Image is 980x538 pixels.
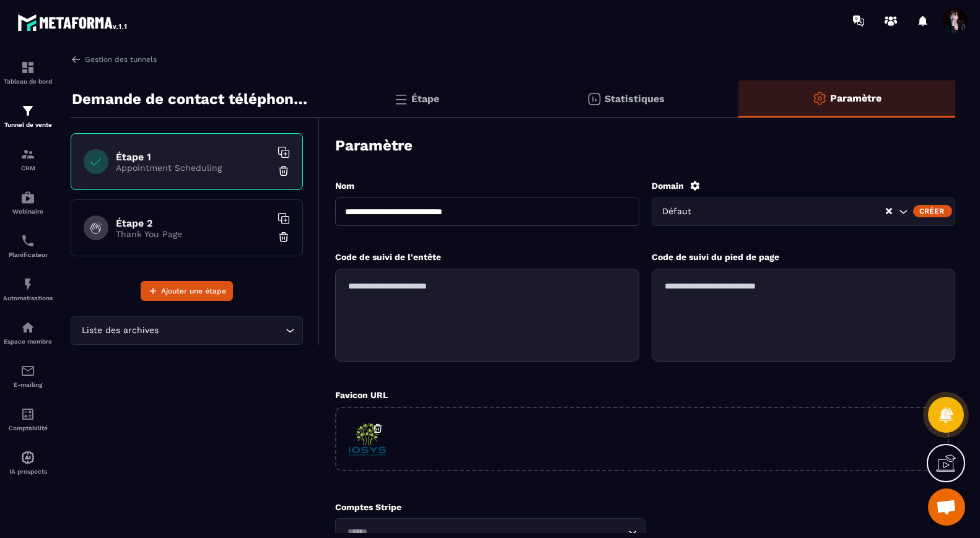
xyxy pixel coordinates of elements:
[660,205,703,219] span: Défaut
[587,92,602,106] img: stats.20deebd0.svg
[3,224,53,267] a: schedulerschedulerPlanificateur
[3,165,53,171] p: CRM
[886,207,892,216] button: Clear Selected
[3,181,53,224] a: automationsautomationsWebinaire
[20,407,35,422] img: accountant
[141,281,233,301] button: Ajouter une étape
[335,252,441,262] label: Code de suivi de l'entête
[17,11,129,33] img: logo
[3,397,53,441] a: accountantaccountantComptabilité
[20,60,35,75] img: formation
[20,277,35,292] img: automations
[652,252,779,262] label: Code de suivi du pied de page
[3,468,53,475] p: IA prospects
[411,93,439,105] p: Étape
[116,217,271,229] h6: Étape 2
[20,103,35,118] img: formation
[278,231,290,243] img: trash
[335,181,354,191] label: Nom
[3,354,53,397] a: emailemailE-mailing
[3,267,53,311] a: automationsautomationsAutomatisations
[335,137,413,154] h3: Paramètre
[71,54,157,65] a: Gestion des tunnels
[3,208,53,215] p: Webinaire
[3,295,53,302] p: Automatisations
[3,338,53,345] p: Espace membre
[652,181,684,191] label: Domain
[71,316,303,345] div: Search for option
[20,363,35,378] img: email
[3,381,53,388] p: E-mailing
[335,502,645,512] p: Comptes Stripe
[20,450,35,465] img: automations
[71,54,82,65] img: arrow
[161,324,282,337] input: Search for option
[116,229,271,239] p: Thank You Page
[335,390,388,400] label: Favicon URL
[703,205,885,219] input: Search for option
[3,121,53,128] p: Tunnel de vente
[812,91,827,106] img: setting-o.ffaa8168.svg
[20,190,35,205] img: automations
[3,51,53,94] a: formationformationTableau de bord
[652,197,956,226] div: Search for option
[3,137,53,181] a: formationformationCRM
[3,251,53,258] p: Planificateur
[278,165,290,177] img: trash
[830,92,882,104] p: Paramètre
[79,324,161,337] span: Liste des archives
[393,92,408,106] img: bars.0d591741.svg
[3,94,53,137] a: formationformationTunnel de vente
[72,87,310,111] p: Demande de contact téléphonique
[3,311,53,354] a: automationsautomationsEspace membre
[913,205,952,217] div: Créer
[161,285,226,297] span: Ajouter une étape
[20,147,35,162] img: formation
[605,93,665,105] p: Statistiques
[116,151,271,163] h6: Étape 1
[116,163,271,173] p: Appointment Scheduling
[20,320,35,335] img: automations
[3,425,53,432] p: Comptabilité
[20,233,35,248] img: scheduler
[3,78,53,85] p: Tableau de bord
[928,488,965,526] a: Ouvrir le chat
